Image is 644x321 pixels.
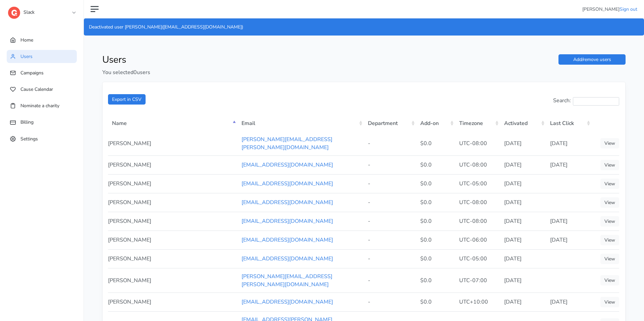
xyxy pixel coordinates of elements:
li: [PERSON_NAME] [582,6,637,13]
a: [EMAIL_ADDRESS][DOMAIN_NAME] [241,199,333,206]
a: [PERSON_NAME][EMAIL_ADDRESS][PERSON_NAME][DOMAIN_NAME] [241,273,332,288]
td: - [364,131,416,155]
td: [DATE] [500,193,546,212]
td: [DATE] [546,155,592,174]
td: [DATE] [546,231,592,249]
a: [EMAIL_ADDRESS][DOMAIN_NAME] [241,217,333,225]
a: [EMAIL_ADDRESS][DOMAIN_NAME] [241,298,333,306]
th: Email: activate to sort column ascending [237,114,364,131]
a: View [600,275,619,285]
a: [EMAIL_ADDRESS][DOMAIN_NAME] [241,255,333,262]
span: Export in CSV [112,96,142,103]
th: Last Click: activate to sort column ascending [546,114,592,131]
label: Search: [553,97,619,106]
a: Cause Calendar [7,83,77,96]
a: [EMAIL_ADDRESS][DOMAIN_NAME] [241,161,333,169]
input: Search: [573,97,619,106]
th: Name: activate to sort column descending [108,114,237,131]
td: [DATE] [546,131,592,155]
td: $0.0 [416,174,455,193]
a: Billing [7,116,77,129]
a: Campaigns [7,66,77,79]
td: [PERSON_NAME] [108,212,237,231]
a: View [600,160,619,170]
a: View [600,235,619,245]
a: View [600,179,619,189]
p: You selected users [102,68,359,76]
th: Add-on: activate to sort column ascending [416,114,455,131]
td: UTC-08:00 [455,155,500,174]
td: - [364,268,416,293]
span: Home [20,37,33,43]
th: Department: activate to sort column ascending [364,114,416,131]
th: Activated: activate to sort column ascending [500,114,546,131]
span: Users [20,53,33,60]
td: UTC-08:00 [455,193,500,212]
a: Users [7,50,77,63]
td: - [364,174,416,193]
span: Billing [20,119,34,125]
td: - [364,155,416,174]
td: [PERSON_NAME] [108,249,237,268]
td: [PERSON_NAME] [108,193,237,212]
span: Campaigns [20,70,44,76]
a: [EMAIL_ADDRESS][DOMAIN_NAME] [241,236,333,244]
td: $0.0 [416,212,455,231]
td: [DATE] [500,231,546,249]
td: UTC+10:00 [455,293,500,311]
span: Settings [20,135,38,142]
div: Deactivated user [PERSON_NAME]([EMAIL_ADDRESS][DOMAIN_NAME]) [84,18,644,36]
td: [DATE] [546,212,592,231]
td: UTC-07:00 [455,268,500,293]
td: [DATE] [500,293,546,311]
a: Sign out [620,6,637,12]
td: [DATE] [500,212,546,231]
span: Nominate a charity [20,103,59,109]
a: Nominate a charity [7,99,77,112]
td: $0.0 [416,155,455,174]
td: - [364,231,416,249]
td: - [364,212,416,231]
td: [DATE] [546,293,592,311]
td: UTC-05:00 [455,249,500,268]
td: UTC-05:00 [455,174,500,193]
td: [PERSON_NAME] [108,231,237,249]
td: [PERSON_NAME] [108,131,237,155]
a: View [600,297,619,307]
td: - [364,193,416,212]
td: $0.0 [416,268,455,293]
a: View [600,138,619,148]
span: Cause Calendar [20,86,53,92]
td: [DATE] [500,131,546,155]
a: Add/remove users [558,54,626,65]
td: [PERSON_NAME] [108,268,237,293]
a: Slack [8,5,75,17]
a: [PERSON_NAME][EMAIL_ADDRESS][PERSON_NAME][DOMAIN_NAME] [241,136,332,151]
td: [PERSON_NAME] [108,293,237,311]
td: - [364,293,416,311]
td: $0.0 [416,231,455,249]
a: View [600,216,619,227]
td: [DATE] [500,155,546,174]
td: UTC-08:00 [455,131,500,155]
td: [PERSON_NAME] [108,174,237,193]
a: Home [7,34,77,47]
a: Settings [7,132,77,145]
td: $0.0 [416,249,455,268]
td: UTC-08:00 [455,212,500,231]
th: Timezone: activate to sort column ascending [455,114,500,131]
td: $0.0 [416,193,455,212]
a: View [600,197,619,208]
a: [EMAIL_ADDRESS][DOMAIN_NAME] [241,180,333,187]
td: $0.0 [416,293,455,311]
td: [DATE] [500,268,546,293]
a: View [600,254,619,264]
td: UTC-06:00 [455,231,500,249]
img: logo-dashboard-4662da770dd4bea1a8774357aa970c5cb092b4650ab114813ae74da458e76571.svg [8,7,20,19]
td: [PERSON_NAME] [108,155,237,174]
h1: Users [102,54,359,66]
button: Export in CSV [108,94,146,105]
td: - [364,249,416,268]
td: $0.0 [416,131,455,155]
td: [DATE] [500,249,546,268]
